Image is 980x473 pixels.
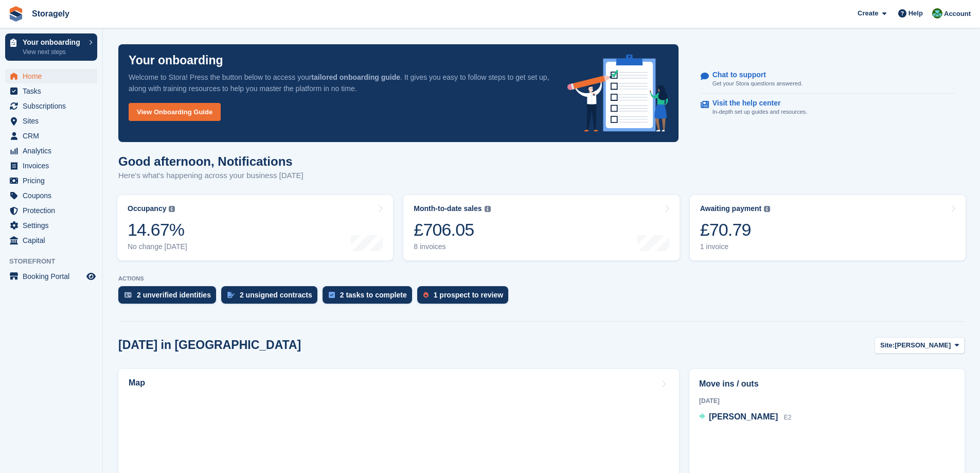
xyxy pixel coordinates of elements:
img: icon-info-grey-7440780725fd019a000dd9b08b2336e03edf1995a4989e88bcd33f0948082b44.svg [169,206,175,212]
div: No change [DATE] [128,242,187,251]
div: 2 unsigned contracts [240,291,312,299]
span: CRM [23,129,84,143]
span: [PERSON_NAME] [895,340,951,351]
a: menu [5,144,97,158]
span: Account [944,9,971,19]
div: 14.67% [128,219,187,240]
a: menu [5,84,97,98]
a: menu [5,129,97,143]
a: menu [5,173,97,188]
img: prospect-51fa495bee0391a8d652442698ab0144808aea92771e9ea1ae160a38d050c398.svg [423,292,429,298]
span: Create [858,8,878,19]
span: E2 [784,414,792,421]
a: menu [5,69,97,83]
p: Your onboarding [129,55,223,66]
span: Site: [880,340,895,351]
img: icon-info-grey-7440780725fd019a000dd9b08b2336e03edf1995a4989e88bcd33f0948082b44.svg [485,206,491,212]
div: Awaiting payment [700,204,762,213]
img: stora-icon-8386f47178a22dfd0bd8f6a31ec36ba5ce8667c1dd55bd0f319d3a0aa187defe.svg [8,6,24,22]
img: task-75834270c22a3079a89374b754ae025e5fb1db73e45f91037f5363f120a921f8.svg [329,292,335,298]
a: Visit the help center In-depth set up guides and resources. [701,94,955,121]
a: [PERSON_NAME] E2 [699,411,791,424]
p: ACTIONS [118,275,965,282]
span: Home [23,69,84,83]
h2: Map [129,378,145,388]
img: icon-info-grey-7440780725fd019a000dd9b08b2336e03edf1995a4989e88bcd33f0948082b44.svg [764,206,770,212]
div: 2 tasks to complete [340,291,407,299]
p: Your onboarding [23,39,84,46]
h2: [DATE] in [GEOGRAPHIC_DATA] [118,338,301,352]
div: Month-to-date sales [414,204,482,213]
a: View Onboarding Guide [129,103,221,121]
span: Invoices [23,159,84,173]
span: Analytics [23,144,84,158]
a: Awaiting payment £70.79 1 invoice [690,195,966,260]
span: Pricing [23,173,84,188]
p: Welcome to Stora! Press the button below to access your . It gives you easy to follow steps to ge... [129,72,551,94]
a: menu [5,99,97,113]
div: 1 prospect to review [434,291,503,299]
div: 1 invoice [700,242,771,251]
span: Protection [23,203,84,218]
img: verify_identity-adf6edd0f0f0b5bbfe63781bf79b02c33cf7c696d77639b501bdc392416b5a36.svg [124,292,132,298]
a: menu [5,203,97,218]
div: Occupancy [128,204,166,213]
img: contract_signature_icon-13c848040528278c33f63329250d36e43548de30e8caae1d1a13099fd9432cc5.svg [227,292,235,298]
a: 2 unverified identities [118,286,221,309]
a: menu [5,233,97,248]
a: menu [5,114,97,128]
span: Booking Portal [23,269,84,284]
p: Get your Stora questions answered. [712,79,803,88]
a: menu [5,159,97,173]
span: Settings [23,218,84,233]
a: 1 prospect to review [417,286,513,309]
span: Capital [23,233,84,248]
p: Chat to support [712,71,794,79]
img: onboarding-info-6c161a55d2c0e0a8cae90662b2fe09162a5109e8cc188191df67fb4f79e88e88.svg [567,55,668,132]
a: menu [5,218,97,233]
p: Visit the help center [712,99,799,108]
div: 2 unverified identities [137,291,211,299]
a: Your onboarding View next steps [5,33,97,61]
span: Help [908,8,923,19]
h2: Move ins / outs [699,378,955,390]
img: Notifications [932,8,942,19]
p: Here's what's happening across your business [DATE] [118,170,304,182]
a: 2 tasks to complete [323,286,417,309]
div: £706.05 [414,219,490,240]
span: Storefront [9,256,102,267]
a: menu [5,269,97,284]
p: View next steps [23,47,84,57]
div: 8 invoices [414,242,490,251]
span: Subscriptions [23,99,84,113]
a: 2 unsigned contracts [221,286,323,309]
span: Tasks [23,84,84,98]
a: menu [5,188,97,203]
h1: Good afternoon, Notifications [118,154,304,168]
a: Occupancy 14.67% No change [DATE] [117,195,393,260]
strong: tailored onboarding guide [311,73,400,81]
a: Chat to support Get your Stora questions answered. [701,65,955,94]
a: Month-to-date sales £706.05 8 invoices [403,195,679,260]
p: In-depth set up guides and resources. [712,108,808,116]
a: Preview store [85,270,97,283]
button: Site: [PERSON_NAME] [875,337,965,354]
div: [DATE] [699,396,955,406]
div: £70.79 [700,219,771,240]
a: Storagely [28,5,74,22]
span: [PERSON_NAME] [709,412,778,421]
span: Coupons [23,188,84,203]
span: Sites [23,114,84,128]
